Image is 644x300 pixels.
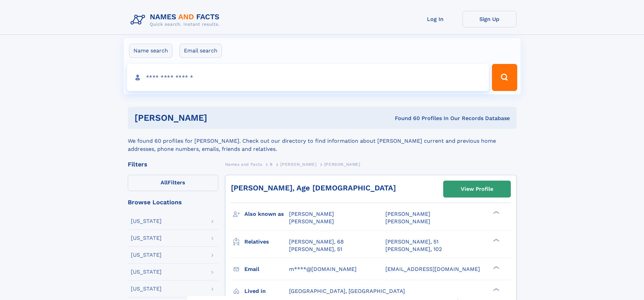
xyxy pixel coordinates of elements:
span: [PERSON_NAME] [280,162,316,167]
div: Browse Locations [128,199,218,205]
span: [EMAIL_ADDRESS][DOMAIN_NAME] [385,266,480,272]
input: search input [127,64,489,91]
div: Found 60 Profiles In Our Records Database [301,115,510,122]
label: Filters [128,175,218,191]
div: [US_STATE] [131,269,162,275]
img: Logo Names and Facts [128,11,225,29]
a: Log In [408,11,462,27]
h1: [PERSON_NAME] [135,114,301,122]
div: [US_STATE] [131,235,162,241]
button: Search Button [492,64,517,91]
span: [PERSON_NAME] [289,218,334,225]
a: [PERSON_NAME], 51 [289,246,342,253]
a: [PERSON_NAME], Age [DEMOGRAPHIC_DATA] [231,184,396,192]
div: We found 60 profiles for [PERSON_NAME]. Check out our directory to find information about [PERSON... [128,129,517,153]
span: [PERSON_NAME] [385,218,430,225]
a: Sign Up [462,11,517,27]
h3: Lived in [244,285,289,297]
a: View Profile [444,181,510,197]
h3: Relatives [244,236,289,248]
div: View Profile [461,181,493,197]
span: [GEOGRAPHIC_DATA], [GEOGRAPHIC_DATA] [289,288,405,294]
div: [US_STATE] [131,218,162,224]
h3: Email [244,263,289,275]
a: [PERSON_NAME], 51 [385,238,438,246]
div: ❯ [492,265,500,270]
div: ❯ [492,210,500,215]
span: [PERSON_NAME] [289,211,334,217]
label: Email search [180,44,222,58]
h3: Also known as [244,208,289,220]
a: [PERSON_NAME] [280,160,316,168]
div: ❯ [492,287,500,292]
div: ❯ [492,238,500,242]
a: Names and Facts [225,160,262,168]
div: [US_STATE] [131,252,162,258]
span: All [161,179,168,186]
div: Filters [128,161,218,167]
a: [PERSON_NAME], 68 [289,238,344,246]
label: Name search [129,44,172,58]
a: B [270,160,273,168]
span: B [270,162,273,167]
span: [PERSON_NAME] [324,162,360,167]
div: [US_STATE] [131,286,162,292]
a: [PERSON_NAME], 102 [385,246,442,253]
span: [PERSON_NAME] [385,211,430,217]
